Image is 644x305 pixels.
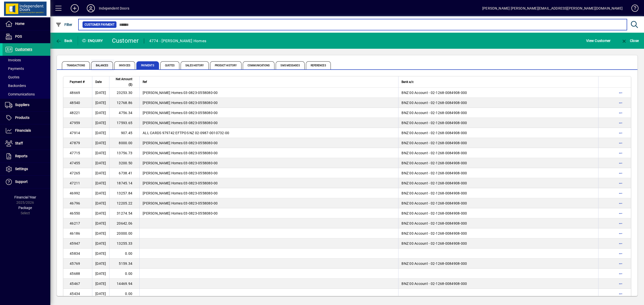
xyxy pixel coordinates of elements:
[3,73,50,81] a: Quotes
[109,158,139,168] td: 3200.50
[617,239,625,247] button: More options
[54,36,74,45] button: Back
[617,249,625,258] button: More options
[112,76,137,87] div: Net Amount ($)
[70,292,80,296] span: 45434
[617,99,625,107] button: More options
[617,159,625,167] button: More options
[401,131,467,135] span: BNZ 00 Account - 02-1268-0084908-000
[92,118,109,128] td: [DATE]
[62,61,90,69] span: Transactions
[401,111,467,115] span: BNZ 00 Account - 02-1268-0084908-000
[92,198,109,208] td: [DATE]
[5,75,19,79] span: Quotes
[70,191,80,195] span: 46992
[143,91,218,95] span: [PERSON_NAME] Homes 03-0823-0558080-00
[70,231,80,235] span: 46186
[70,141,80,145] span: 47879
[617,139,625,147] button: More options
[143,181,218,185] span: [PERSON_NAME] Homes 03-0823-0558080-00
[92,238,109,248] td: [DATE]
[78,37,108,45] div: Enquiry
[109,128,139,138] td: 907.45
[92,269,109,279] td: [DATE]
[109,228,139,238] td: 20000.00
[617,219,625,227] button: More options
[621,39,639,43] span: Close
[50,36,78,45] app-page-header-button: Back
[70,262,80,266] span: 45769
[5,58,21,62] span: Invoices
[109,279,139,289] td: 14469.94
[114,61,135,69] span: Invoices
[3,99,50,111] a: Suppliers
[92,279,109,289] td: [DATE]
[401,79,595,85] div: Bank a/c
[3,30,50,43] a: POS
[617,199,625,207] button: More options
[620,36,640,45] button: Close
[92,138,109,148] td: [DATE]
[143,161,218,165] span: [PERSON_NAME] Homes 03-0823-0558080-00
[92,208,109,218] td: [DATE]
[628,1,638,17] a: Knowledge Base
[617,149,625,157] button: More options
[3,163,50,175] a: Settings
[92,128,109,138] td: [DATE]
[401,181,467,185] span: BNZ 00 Account - 02-1268-0084908-000
[143,191,218,195] span: [PERSON_NAME] Homes 03-0823-0558080-00
[617,260,625,268] button: More options
[15,116,29,120] span: Products
[617,109,625,117] button: More options
[109,188,139,198] td: 13257.84
[15,167,28,171] span: Settings
[401,262,467,266] span: BNZ 00 Account - 02-1268-0084908-000
[401,231,467,235] span: BNZ 00 Account - 02-1268-0084908-000
[70,181,80,185] span: 47211
[109,98,139,108] td: 12768.86
[92,178,109,188] td: [DATE]
[15,103,29,107] span: Suppliers
[92,228,109,238] td: [DATE]
[70,111,80,115] span: 48221
[109,198,139,208] td: 12205.22
[3,64,50,73] a: Payments
[109,108,139,118] td: 4756.34
[109,138,139,148] td: 8000.00
[401,241,467,245] span: BNZ 00 Account - 02-1268-0084908-000
[14,195,36,199] span: Financial Year
[92,248,109,259] td: [DATE]
[243,61,274,69] span: Communications
[3,137,50,150] a: Staff
[15,141,23,145] span: Staff
[482,4,623,12] div: [PERSON_NAME] [PERSON_NAME][EMAIL_ADDRESS][PERSON_NAME][DOMAIN_NAME]
[92,158,109,168] td: [DATE]
[92,218,109,228] td: [DATE]
[617,129,625,137] button: More options
[70,151,80,155] span: 47715
[3,18,50,30] a: Home
[136,61,159,69] span: Payments
[3,112,50,124] a: Products
[92,168,109,178] td: [DATE]
[70,282,80,286] span: 45467
[95,79,102,85] span: Date
[617,290,625,298] button: More options
[112,37,139,45] div: Customer
[112,76,132,87] span: Net Amount ($)
[401,211,467,215] span: BNZ 00 Account - 02-1268-0084908-000
[70,79,89,85] div: Payment #
[92,148,109,158] td: [DATE]
[3,81,50,90] a: Backorders
[70,121,80,125] span: 47959
[92,88,109,98] td: [DATE]
[15,128,31,132] span: Financials
[15,34,22,38] span: POS
[109,238,139,248] td: 13255.33
[617,270,625,278] button: More options
[92,108,109,118] td: [DATE]
[401,101,467,105] span: BNZ 00 Account - 02-1268-0084908-000
[306,61,331,69] span: References
[109,88,139,98] td: 23253.30
[401,221,467,225] span: BNZ 00 Account - 02-1268-0084908-000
